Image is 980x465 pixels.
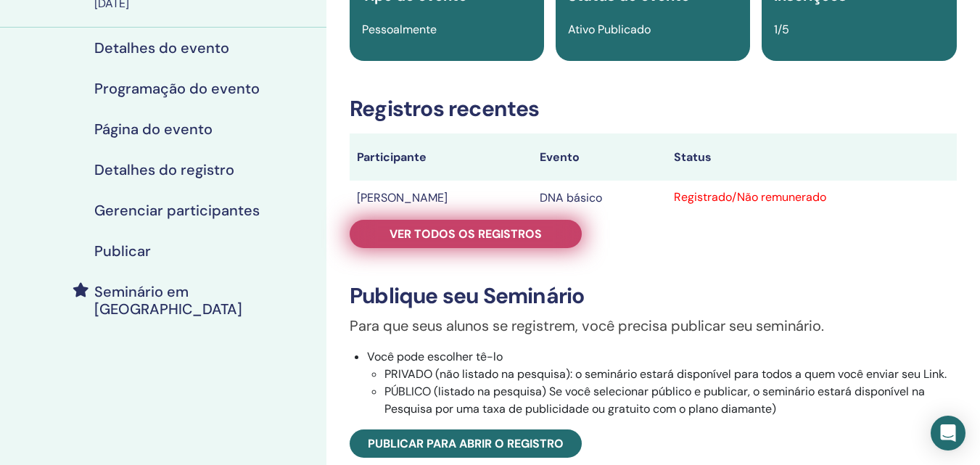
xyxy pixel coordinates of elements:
[540,149,580,165] font: Evento
[931,416,965,450] div: Abra o Intercom Messenger
[350,429,582,458] a: Publicar para abrir o registro
[390,226,542,242] font: Ver todos os registros
[357,149,427,165] font: Participante
[367,349,503,364] font: Você pode escolher tê-lo
[94,38,229,57] font: Detalhes do evento
[94,120,213,139] font: Página do evento
[674,189,826,205] font: Registrado/Não remunerado
[350,281,584,310] font: Publique seu Seminário
[568,22,651,37] font: Ativo Publicado
[674,149,712,165] font: Status
[362,22,437,37] font: Pessoalmente
[94,160,234,179] font: Detalhes do registro
[357,190,448,205] font: [PERSON_NAME]
[384,384,925,416] font: PÚBLICO (listado na pesquisa) Se você selecionar público e publicar, o seminário estará disponíve...
[540,190,602,205] font: DNA básico
[350,316,824,335] font: Para que seus alunos se registrem, você precisa publicar seu seminário.
[94,201,260,220] font: Gerenciar participantes
[774,22,789,37] font: 1/5
[350,220,582,248] a: Ver todos os registros
[94,79,260,98] font: Programação do evento
[368,436,564,451] font: Publicar para abrir o registro
[94,282,242,318] font: Seminário em [GEOGRAPHIC_DATA]
[94,242,151,260] font: Publicar
[384,366,947,382] font: PRIVADO (não listado na pesquisa): o seminário estará disponível para todos a quem você enviar se...
[350,94,540,123] font: Registros recentes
